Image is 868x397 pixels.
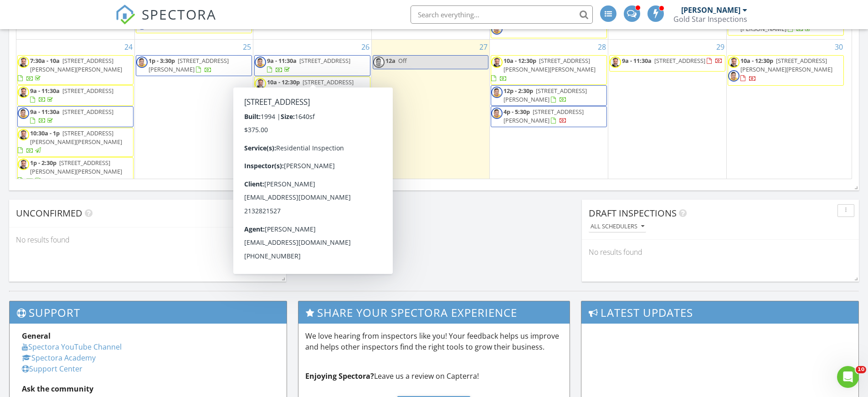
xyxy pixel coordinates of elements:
img: screenshot_20240829_at_8.06.53pm.png [18,108,29,119]
div: No results found [9,227,286,252]
a: 9a - 11:30a [STREET_ADDRESS] [609,55,725,72]
h3: Support [10,301,287,324]
span: [STREET_ADDRESS] [654,57,705,65]
a: Go to August 30, 2025 [833,40,845,54]
span: SPECTORA [142,5,216,24]
span: 1p - 2:30p [30,159,56,167]
a: Spectora YouTube Channel [22,342,122,352]
a: 10:30a - 1p [STREET_ADDRESS][PERSON_NAME][PERSON_NAME] [18,129,122,155]
strong: General [22,331,51,341]
p: We love hearing from inspectors like you! Your feedback helps us improve and helps other inspecto... [305,330,563,352]
strong: Enjoying Spectora? [305,371,374,381]
span: 1p - 3:30p [149,57,175,65]
a: 12p - 2:30p [STREET_ADDRESS][PERSON_NAME] [491,85,607,106]
td: Go to August 24, 2025 [16,40,135,188]
a: 4p - 5:30p [STREET_ADDRESS][PERSON_NAME] [503,108,584,124]
a: 4p - 5:30p [STREET_ADDRESS][PERSON_NAME] [491,106,607,127]
h3: Latest Updates [581,301,858,324]
span: 12p - 2:30p [503,87,533,95]
div: No results found [582,240,859,264]
img: joe_photo_cropped_091521.jpg [18,87,29,98]
a: 10:30a - 1p [STREET_ADDRESS][PERSON_NAME][PERSON_NAME] [17,128,134,157]
a: 9a - 11:30a [STREET_ADDRESS] [17,85,134,106]
img: joe_photo_cropped_091521.jpg [728,57,740,68]
img: joe_photo_cropped_091521.jpg [491,57,503,68]
span: 10a - 12:30p [267,78,300,86]
span: 9a - 11:30a [622,57,652,65]
span: 10:30a - 1p [30,129,60,137]
span: [STREET_ADDRESS] [62,108,113,116]
a: 1p - 3:30p [STREET_ADDRESS][PERSON_NAME] [149,57,229,73]
span: Unconfirmed [16,207,82,219]
img: joe_photo_cropped_091521.jpg [18,57,29,68]
span: 9a - 11:30a [30,87,60,95]
a: Spectora Academy [22,353,96,363]
img: joe_photo_cropped_091521.jpg [610,57,621,68]
span: 9a - 11:30a [30,108,60,116]
a: 1p - 2:30p [STREET_ADDRESS][PERSON_NAME][PERSON_NAME] [17,157,134,187]
img: joe_photo_cropped_091521.jpg [18,159,29,170]
span: Draft Inspections [589,207,677,219]
div: Gold Star Inspections [673,15,747,24]
span: 12a [385,57,395,65]
img: screenshot_20240829_at_8.06.53pm.png [728,70,740,82]
td: Go to August 26, 2025 [253,40,371,188]
td: Go to August 28, 2025 [490,40,608,188]
a: 9a - 11:30a [STREET_ADDRESS] [267,57,350,73]
button: All schedulers [589,221,646,233]
img: joe_photo_cropped_091521.jpg [18,129,29,140]
p: Leave us a review on Capterra! [305,371,563,382]
span: [STREET_ADDRESS][PERSON_NAME] [503,87,587,103]
a: 10a - 12:30p [STREET_ADDRESS][PERSON_NAME][PERSON_NAME] [491,57,596,82]
span: 7:30a - 10a [30,57,60,65]
a: 9a - 11:30a [STREET_ADDRESS] [17,106,134,127]
td: Go to August 25, 2025 [135,40,253,188]
span: [STREET_ADDRESS] [303,78,354,86]
img: joe_photo_cropped_091521.jpg [255,78,266,89]
a: 10a - 12:30p [STREET_ADDRESS] [254,77,370,97]
img: screenshot_20240829_at_8.06.53pm.png [491,108,503,119]
span: [STREET_ADDRESS][PERSON_NAME][PERSON_NAME] [740,57,832,73]
span: [STREET_ADDRESS] [62,87,113,95]
span: [STREET_ADDRESS][PERSON_NAME][PERSON_NAME] [30,129,122,146]
span: [STREET_ADDRESS][PERSON_NAME][PERSON_NAME] [30,57,122,73]
span: Off [398,57,407,65]
a: Go to August 28, 2025 [596,40,608,54]
a: Support Center [22,364,82,374]
a: Go to August 25, 2025 [241,40,253,54]
a: Go to August 29, 2025 [714,40,726,54]
a: 9a - 11:30a [STREET_ADDRESS] [622,57,723,65]
img: screenshot_20240829_at_8.06.53pm.png [373,57,385,68]
span: 10a - 12:30p [740,57,773,65]
a: 10a - 12:30p [STREET_ADDRESS][PERSON_NAME][PERSON_NAME] [491,55,607,85]
a: 10a - 12:30p [STREET_ADDRESS] [267,78,354,95]
a: 7:30a - 10a [STREET_ADDRESS][PERSON_NAME][PERSON_NAME] [17,55,134,85]
span: [STREET_ADDRESS][PERSON_NAME][PERSON_NAME] [503,57,596,73]
span: 10 [856,366,866,373]
img: screenshot_20240829_at_8.06.53pm.png [491,87,503,98]
span: 9a - 11:30a [267,57,297,65]
div: [PERSON_NAME] [681,5,740,15]
div: All schedulers [591,223,644,230]
a: Go to August 24, 2025 [123,40,134,54]
a: 12p - 2:30p [STREET_ADDRESS][PERSON_NAME] [503,87,587,103]
img: screenshot_20240829_at_8.06.53pm.png [255,57,266,68]
a: 9a - 11:30a [STREET_ADDRESS] [30,108,113,124]
span: [STREET_ADDRESS][PERSON_NAME][PERSON_NAME] [30,159,122,175]
a: 1p - 2:30p [STREET_ADDRESS][PERSON_NAME][PERSON_NAME] [18,159,122,184]
span: 10a - 12:30p [503,57,536,65]
td: Go to August 27, 2025 [371,40,490,188]
a: 7:30a - 10a [STREET_ADDRESS][PERSON_NAME][PERSON_NAME] [18,57,122,82]
input: Search everything... [411,5,593,24]
div: Ask the community [22,383,274,394]
a: 9a - 11:30a [STREET_ADDRESS] [30,87,113,103]
a: 10a - 12:30p [STREET_ADDRESS][PERSON_NAME][PERSON_NAME] [728,55,844,85]
a: 10a - 12:30p [STREET_ADDRESS][PERSON_NAME][PERSON_NAME] [740,57,832,82]
iframe: Intercom live chat [837,366,859,388]
a: 9a - 11:30a [STREET_ADDRESS] [254,55,370,76]
img: The Best Home Inspection Software - Spectora [115,5,135,25]
a: Go to August 26, 2025 [360,40,371,54]
a: 1p - 3:30p [STREET_ADDRESS][PERSON_NAME] [136,55,252,76]
span: [STREET_ADDRESS][PERSON_NAME] [149,57,229,73]
span: 4p - 5:30p [503,108,530,116]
